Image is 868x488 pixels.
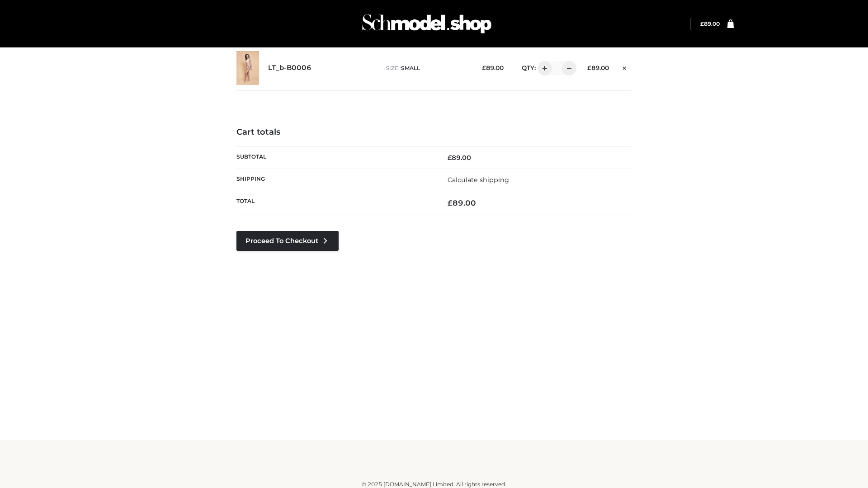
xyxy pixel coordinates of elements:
bdi: 89.00 [587,64,609,71]
a: LT_b-B0006 [268,64,311,72]
bdi: 89.00 [700,20,720,27]
p: size : [386,64,468,72]
th: Subtotal [236,146,434,169]
a: £89.00 [700,20,720,27]
th: Shipping [236,169,434,191]
bdi: 89.00 [448,154,471,162]
span: £ [448,198,453,207]
th: Total [236,191,434,215]
a: Proceed to Checkout [236,231,339,251]
a: Calculate shipping [448,176,509,184]
bdi: 89.00 [482,64,504,71]
a: Remove this item [618,61,632,73]
bdi: 89.00 [448,198,476,207]
h4: Cart totals [236,127,632,137]
span: £ [448,154,452,162]
span: £ [482,64,486,71]
span: SMALL [401,65,420,71]
span: £ [587,64,591,71]
img: Schmodel Admin 964 [359,6,495,42]
span: £ [700,20,704,27]
div: QTY: [513,61,573,75]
